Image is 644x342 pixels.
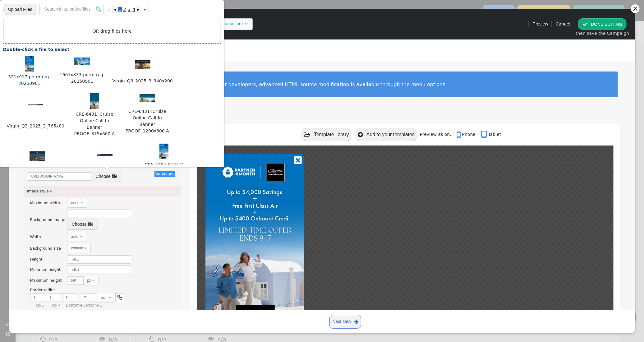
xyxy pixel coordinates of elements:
[481,132,501,137] a: Tablet
[245,21,248,26] span: 
[71,234,78,239] div: auto
[118,7,122,12] span: 1
[556,21,570,26] a: Cancel
[578,18,627,30] button: DONE EDITING
[27,189,52,193] a: Image style ▾
[112,77,173,85] span: Virgin_Q3_2025_3_340x200
[582,22,588,27] span: 
[34,303,49,308] div: Top-L
[92,279,95,282] span: 
[71,200,80,206] div: none
[85,303,119,308] div: Bottom-L
[576,30,629,37] div: then save the Campaign
[91,171,122,182] button: Choose file
[101,295,108,300] div: px
[71,111,118,137] span: CRE-6431 iCruise Online Call-In Banner PROOF_375x660 A
[105,6,113,13] a: «
[87,278,91,283] div: px
[3,19,221,43] td: OR drag files here
[50,303,65,308] div: Top-R
[131,7,136,12] span: 4
[140,94,155,102] img: 4d95c0fb16e15c80-th.jpeg
[113,6,117,13] a: ◂
[481,130,488,139] span: 
[141,6,149,13] a: »
[39,4,103,15] input: Search in uploaded files
[304,132,310,138] span: 
[117,295,122,300] span: 
[136,6,141,13] a: ▸
[36,81,608,87] div: To edit an element, simply click on it to access its customization options. For developers, advan...
[30,151,45,161] img: b8315540437dff3d-th.jpeg
[30,218,65,222] span: Background image
[127,7,131,12] span: 3
[457,132,480,137] a: Phone
[30,235,41,239] span: Width
[96,7,101,12] img: icon_search.png
[84,246,87,250] span: 
[420,132,456,137] span: Preview as on:
[356,128,417,141] button: Add to your templates
[6,73,53,87] span: 521x917-potm-reg-20250901
[30,278,62,283] span: Maximum height
[109,296,112,299] span: 
[80,201,83,205] span: 
[3,46,221,53] div: Double-click a file to select
[90,93,99,109] img: ca5d86f43d7c1036-th.jpeg
[141,161,187,188] span: CRE-6495 Regent POM CUG USAA Merch banner_375x660
[301,128,351,141] button: Template library
[71,245,83,251] div: contain
[122,7,127,12] span: 2
[66,303,84,308] div: Bottom-R
[533,21,548,27] span: Preview
[354,318,358,326] span: 
[124,108,171,135] span: CRE-6431 iCruise Online Call-In Banner PROOF_1200x600 A
[74,58,90,65] img: 75aa5eb2604470ff-th.jpeg
[6,122,65,130] span: Virgin_Q3_2025_3_765x80
[30,201,60,205] span: Maximum width
[154,171,175,177] button: Variations
[358,132,363,138] span: 
[28,104,43,105] img: 0519456b78209345-th.jpeg
[80,235,82,238] span: 
[67,219,98,230] button: Choose file
[25,56,34,72] img: 5006359ce501199b-th.jpeg
[30,257,43,261] span: Height
[533,18,548,30] a: Preview
[30,267,61,272] span: Minimum height
[59,71,105,85] span: 1667x833-potm-reg-20250901
[135,60,150,69] img: fbc424728ce399e7-th.jpeg
[30,288,55,292] span: Border radius
[97,154,113,156] img: 2e0a2c2b5fe5b7fa-th.jpeg
[159,144,168,159] img: 62a19f45128669b8-th.jpeg
[329,315,361,329] a: Next step
[457,130,462,139] span: 
[30,246,61,251] span: Background size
